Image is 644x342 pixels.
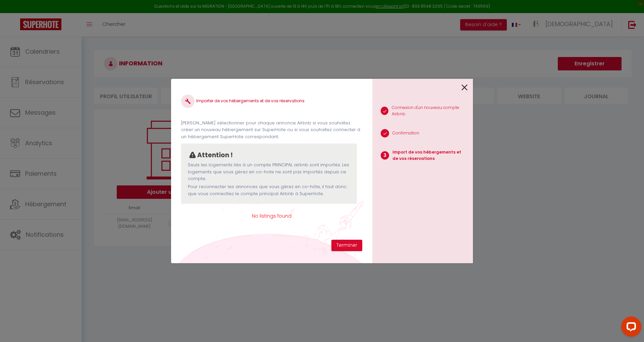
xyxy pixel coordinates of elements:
[392,105,468,117] p: Connexion d'un nouveau compte Airbnb
[188,183,350,197] p: Pour reconnecter les annonces que vous gérez en co-hôte, il faut donc que vous connectiez le comp...
[181,120,362,140] p: [PERSON_NAME] sélectionner pour chaque annonce Airbnb si vous souhaitez créer un nouveau hébergem...
[381,151,389,160] span: 3
[616,314,644,342] iframe: LiveChat chat widget
[197,150,233,160] p: Attention !
[188,162,350,182] p: Seuls les logements liés à un compte PRINCIPAL airbnb sont importés. Les logements que vous gérez...
[331,240,362,251] button: Terminer
[392,149,468,162] p: Import de vos hébergements et de vos réservations
[181,212,362,220] span: No listings found
[181,95,362,108] h4: Importer de vos hébergements et de vos réservations
[392,130,419,136] p: Confirmation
